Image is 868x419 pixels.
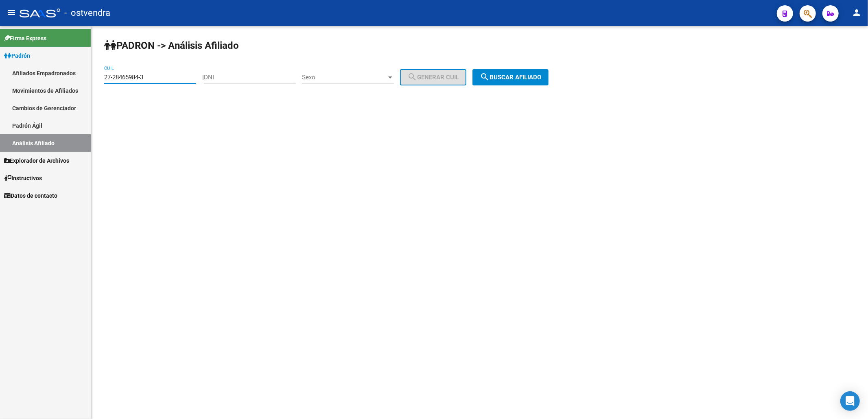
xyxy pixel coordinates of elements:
[407,74,459,81] span: Generar CUIL
[480,72,490,82] mat-icon: search
[4,51,30,60] span: Padrón
[400,69,466,85] button: Generar CUIL
[852,8,861,17] mat-icon: person
[472,69,549,85] button: Buscar afiliado
[840,391,860,411] div: Open Intercom Messenger
[4,191,57,200] span: Datos de contacto
[104,40,239,51] strong: PADRON -> Análisis Afiliado
[4,174,42,183] span: Instructivos
[202,74,472,81] div: |
[4,156,69,165] span: Explorador de Archivos
[64,4,110,22] span: - ostvendra
[302,74,387,81] span: Sexo
[407,72,417,82] mat-icon: search
[4,34,46,43] span: Firma Express
[7,8,16,17] mat-icon: menu
[480,74,541,81] span: Buscar afiliado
